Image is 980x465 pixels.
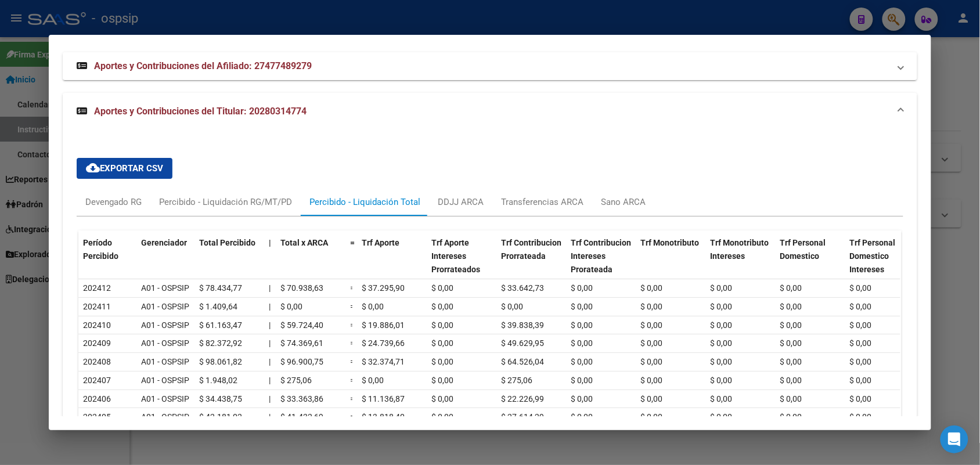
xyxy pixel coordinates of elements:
span: Aportes y Contribuciones del Titular: 20280314774 [94,106,307,117]
span: = [350,283,355,293]
span: $ 0,00 [571,394,593,403]
datatable-header-cell: Trf Aporte Intereses Prorrateados [427,230,496,295]
span: Gerenciador [141,238,187,247]
span: A01 - OSPSIP [141,302,189,311]
datatable-header-cell: | [264,230,276,295]
datatable-header-cell: Trf Personal Domestico [775,230,845,295]
datatable-header-cell: Trf Monotributo [636,230,705,295]
span: $ 0,00 [780,283,802,293]
span: $ 0,00 [640,357,662,366]
span: | [269,302,271,311]
span: $ 24.739,66 [362,338,405,348]
mat-icon: cloud_download [86,161,100,175]
span: 202406 [83,394,111,403]
span: Trf Personal Domestico Intereses [849,238,895,274]
span: Trf Monotributo [640,238,699,247]
datatable-header-cell: Gerenciador [136,230,194,295]
span: $ 19.886,01 [362,320,405,330]
span: $ 98.061,82 [199,357,242,366]
span: | [269,283,271,293]
span: $ 33.642,73 [501,283,544,293]
span: $ 82.372,92 [199,338,242,348]
span: $ 0,00 [501,302,523,311]
span: $ 0,00 [571,320,593,330]
div: Devengado RG [85,196,142,208]
span: $ 0,00 [849,357,871,366]
span: Trf Contribucion Intereses Prorateada [571,238,631,274]
span: Trf Contribucion Prorrateada [501,238,561,261]
span: $ 1.948,02 [199,376,237,385]
datatable-header-cell: Período Percibido [78,230,136,295]
span: $ 0,00 [640,338,662,348]
span: $ 0,00 [710,412,732,421]
span: 202405 [83,412,111,421]
span: $ 0,00 [849,394,871,403]
span: $ 27.614,29 [501,412,544,421]
span: $ 0,00 [710,283,732,293]
datatable-header-cell: Trf Aporte [357,230,427,295]
span: Trf Aporte Intereses Prorrateados [431,238,480,274]
span: $ 0,00 [780,376,802,385]
span: = [350,412,355,421]
span: $ 0,00 [431,357,453,366]
span: A01 - OSPSIP [141,412,189,421]
span: Trf Monotributo Intereses [710,238,769,261]
span: $ 0,00 [431,302,453,311]
span: $ 0,00 [571,376,593,385]
span: $ 0,00 [849,338,871,348]
span: $ 49.629,95 [501,338,544,348]
span: $ 37.295,90 [362,283,405,293]
span: $ 0,00 [431,320,453,330]
span: A01 - OSPSIP [141,394,189,403]
span: $ 0,00 [849,320,871,330]
span: $ 78.434,77 [199,283,242,293]
span: | [269,357,271,366]
span: $ 0,00 [640,376,662,385]
span: $ 0,00 [640,394,662,403]
span: $ 0,00 [640,412,662,421]
span: $ 0,00 [710,320,732,330]
span: $ 74.369,61 [280,338,323,348]
span: | [269,394,271,403]
span: $ 0,00 [710,338,732,348]
span: $ 0,00 [780,338,802,348]
span: = [350,394,355,403]
datatable-header-cell: Trf Monotributo Intereses [705,230,775,295]
span: A01 - OSPSIP [141,338,189,348]
span: $ 0,00 [780,357,802,366]
datatable-header-cell: Total x ARCA [276,230,345,295]
span: $ 13.818,40 [362,412,405,421]
div: Transferencias ARCA [501,196,583,208]
span: 202408 [83,357,111,366]
datatable-header-cell: = [345,230,357,295]
span: $ 0,00 [849,302,871,311]
mat-expansion-panel-header: Aportes y Contribuciones del Titular: 20280314774 [63,93,917,130]
span: $ 42.181,02 [199,412,242,421]
span: $ 0,00 [431,338,453,348]
datatable-header-cell: Total Percibido [194,230,264,295]
span: $ 275,06 [501,376,532,385]
span: $ 0,00 [710,357,732,366]
button: Exportar CSV [77,158,172,179]
span: $ 41.432,69 [280,412,323,421]
span: Período Percibido [83,238,118,261]
span: | [269,376,271,385]
span: | [269,412,271,421]
span: $ 0,00 [571,302,593,311]
span: $ 0,00 [710,302,732,311]
span: $ 96.900,75 [280,357,323,366]
div: Open Intercom Messenger [941,426,968,453]
span: $ 0,00 [571,338,593,348]
span: Exportar CSV [86,163,163,174]
span: $ 0,00 [640,320,662,330]
span: $ 0,00 [431,283,453,293]
span: $ 0,00 [849,283,871,293]
span: $ 61.163,47 [199,320,242,330]
span: A01 - OSPSIP [141,376,189,385]
span: $ 70.938,63 [280,283,323,293]
span: = [350,320,355,330]
div: Percibido - Liquidación RG/MT/PD [159,196,292,208]
mat-expansion-panel-header: Aportes y Contribuciones del Afiliado: 27477489279 [63,52,917,80]
span: $ 0,00 [640,302,662,311]
span: = [350,302,355,311]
